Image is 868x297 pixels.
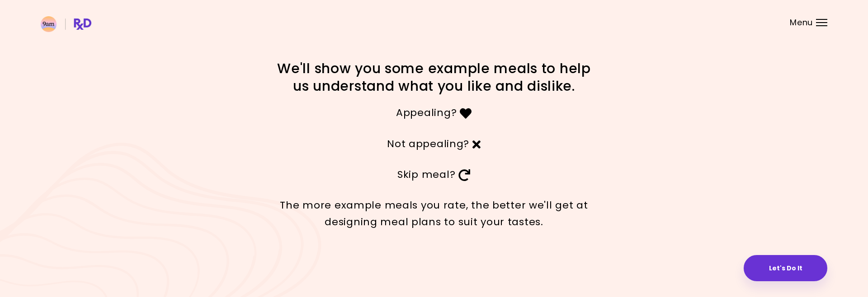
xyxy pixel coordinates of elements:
p: Appealing? [276,104,592,121]
button: Let's Do It [744,255,827,281]
p: The more example meals you rate, the better we'll get at designing meal plans to suit your tastes. [276,197,592,231]
span: Menu [790,19,813,27]
h1: We'll show you some example meals to help us understand what you like and dislike. [276,60,592,95]
img: RxDiet [41,16,91,32]
p: Skip meal? [276,166,592,183]
p: Not appealing? [276,135,592,152]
